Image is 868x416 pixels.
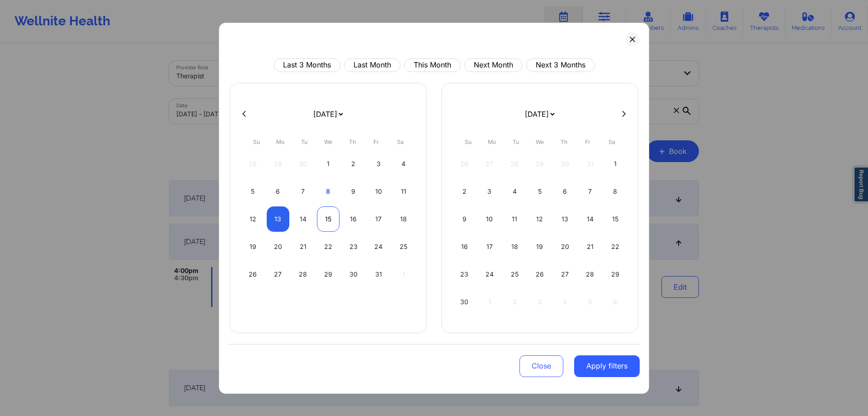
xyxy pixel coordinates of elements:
[609,139,615,145] abbr: Saturday
[267,179,290,204] div: Mon Oct 06 2025
[553,179,576,204] div: Thu Nov 06 2025
[579,234,602,259] div: Fri Nov 21 2025
[241,234,264,259] div: Sun Oct 19 2025
[478,262,501,287] div: Mon Nov 24 2025
[241,206,264,232] div: Sun Oct 12 2025
[604,262,627,287] div: Sat Nov 29 2025
[526,58,595,72] button: Next 3 Months
[478,179,501,204] div: Mon Nov 03 2025
[301,139,307,145] abbr: Tuesday
[453,179,476,204] div: Sun Nov 02 2025
[513,139,519,145] abbr: Tuesday
[585,139,590,145] abbr: Friday
[561,139,567,145] abbr: Thursday
[317,151,340,177] div: Wed Oct 01 2025
[553,234,576,259] div: Thu Nov 20 2025
[553,206,576,232] div: Thu Nov 13 2025
[317,234,340,259] div: Wed Oct 22 2025
[367,262,390,287] div: Fri Oct 31 2025
[503,262,526,287] div: Tue Nov 25 2025
[453,234,476,259] div: Sun Nov 16 2025
[392,151,415,177] div: Sat Oct 04 2025
[367,206,390,232] div: Fri Oct 17 2025
[488,139,496,145] abbr: Monday
[267,262,290,287] div: Mon Oct 27 2025
[503,234,526,259] div: Tue Nov 18 2025
[579,262,602,287] div: Fri Nov 28 2025
[574,355,640,377] button: Apply filters
[324,139,332,145] abbr: Wednesday
[478,234,501,259] div: Mon Nov 17 2025
[274,58,340,72] button: Last 3 Months
[392,179,415,204] div: Sat Oct 11 2025
[528,262,552,287] div: Wed Nov 26 2025
[503,179,526,204] div: Tue Nov 04 2025
[267,234,290,259] div: Mon Oct 20 2025
[342,234,365,259] div: Thu Oct 23 2025
[373,139,379,145] abbr: Friday
[392,206,415,232] div: Sat Oct 18 2025
[604,151,627,177] div: Sat Nov 01 2025
[241,179,264,204] div: Sun Oct 05 2025
[292,179,315,204] div: Tue Oct 07 2025
[317,206,340,232] div: Wed Oct 15 2025
[367,234,390,259] div: Fri Oct 24 2025
[267,206,290,232] div: Mon Oct 13 2025
[579,206,602,232] div: Fri Nov 14 2025
[349,139,356,145] abbr: Thursday
[392,234,415,259] div: Sat Oct 25 2025
[604,179,627,204] div: Sat Nov 08 2025
[404,58,461,72] button: This Month
[453,206,476,232] div: Sun Nov 09 2025
[536,139,544,145] abbr: Wednesday
[528,179,552,204] div: Wed Nov 05 2025
[397,139,404,145] abbr: Saturday
[553,262,576,287] div: Thu Nov 27 2025
[604,234,627,259] div: Sat Nov 22 2025
[519,355,563,377] button: Close
[241,262,264,287] div: Sun Oct 26 2025
[528,234,552,259] div: Wed Nov 19 2025
[292,262,315,287] div: Tue Oct 28 2025
[344,58,401,72] button: Last Month
[604,206,627,232] div: Sat Nov 15 2025
[342,262,365,287] div: Thu Oct 30 2025
[478,206,501,232] div: Mon Nov 10 2025
[453,262,476,287] div: Sun Nov 23 2025
[342,179,365,204] div: Thu Oct 09 2025
[317,262,340,287] div: Wed Oct 29 2025
[579,179,602,204] div: Fri Nov 07 2025
[342,206,365,232] div: Thu Oct 16 2025
[453,289,476,315] div: Sun Nov 30 2025
[342,151,365,177] div: Thu Oct 02 2025
[253,139,260,145] abbr: Sunday
[528,206,552,232] div: Wed Nov 12 2025
[317,179,340,204] div: Wed Oct 08 2025
[276,139,284,145] abbr: Monday
[367,151,390,177] div: Fri Oct 03 2025
[292,206,315,232] div: Tue Oct 14 2025
[292,234,315,259] div: Tue Oct 21 2025
[465,139,472,145] abbr: Sunday
[503,206,526,232] div: Tue Nov 11 2025
[464,58,523,72] button: Next Month
[367,179,390,204] div: Fri Oct 10 2025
